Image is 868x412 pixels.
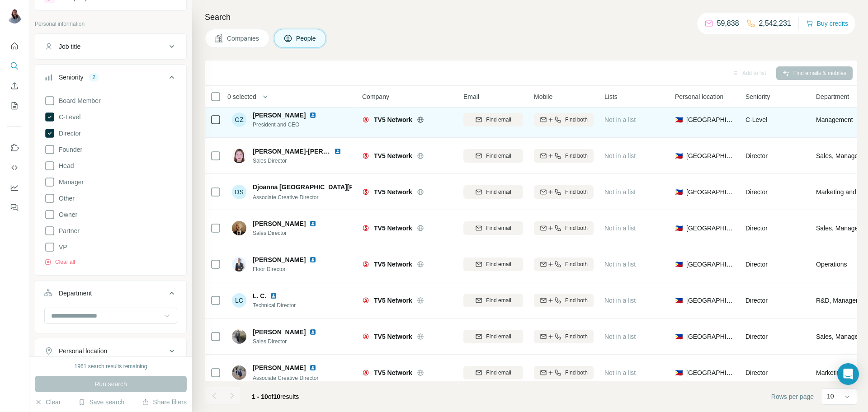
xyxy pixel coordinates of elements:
span: [PERSON_NAME] [253,111,306,120]
div: Personal location [59,346,107,356]
span: Board Member [55,96,101,105]
button: Find both [534,113,594,126]
span: 🇵🇭 [675,224,683,233]
span: 10 [274,393,281,400]
span: TV5 Network [374,115,412,124]
span: Find email [486,369,511,377]
span: Head [55,161,74,170]
span: [GEOGRAPHIC_DATA] [686,151,735,160]
span: Find email [486,260,511,268]
span: Founder [55,145,82,154]
span: Partner [55,226,80,235]
button: Find both [534,221,594,235]
div: LC [232,293,246,308]
span: Director [55,129,81,138]
button: Job title [35,36,186,57]
button: Clear all [44,258,75,266]
span: TV5 Network [374,296,412,305]
span: Find email [486,296,511,304]
span: Djoanna [GEOGRAPHIC_DATA][PERSON_NAME] [253,183,400,192]
span: Find both [565,224,588,232]
span: 🇵🇭 [675,115,683,124]
span: TV5 Network [374,151,412,160]
span: Director [745,369,768,376]
span: 🇵🇭 [675,332,683,341]
button: Use Surfe on LinkedIn [7,140,22,156]
div: 2 [89,73,99,81]
p: 10 [827,392,834,401]
img: LinkedIn logo [309,220,316,227]
img: LinkedIn logo [270,292,277,300]
img: LinkedIn logo [309,364,316,371]
span: 🇵🇭 [675,296,683,305]
img: Avatar [7,9,22,23]
div: 1961 search results remaining [75,362,147,370]
span: Rows per page [771,392,814,401]
span: Not in a list [604,152,636,159]
span: [PERSON_NAME] [253,328,306,337]
button: Find both [534,149,594,163]
button: Dashboard [7,179,22,196]
span: [GEOGRAPHIC_DATA] [686,115,735,124]
button: Enrich CSV [7,78,22,94]
span: Not in a list [604,188,636,196]
span: Department [816,92,849,101]
div: DS [232,185,246,199]
span: L. C. [253,291,266,300]
button: Find email [463,185,523,199]
span: 🇵🇭 [675,260,683,269]
span: Lists [604,92,618,101]
span: 1 - 10 [252,393,268,400]
div: Open Intercom Messenger [837,363,859,385]
img: Logo of TV5 Network [362,369,369,376]
p: 2,542,231 [759,18,791,29]
img: LinkedIn logo [309,112,316,119]
span: Email [463,92,479,101]
span: Find both [565,260,588,268]
button: My lists [7,98,22,114]
span: Companies [227,34,260,43]
span: President and CEO [253,121,327,129]
span: Find email [486,224,511,232]
button: Find email [463,330,523,343]
span: VP [55,243,67,252]
img: LinkedIn logo [334,148,341,155]
span: Find both [565,369,588,377]
span: Director [745,225,768,232]
span: [PERSON_NAME] [253,219,306,228]
img: Avatar [232,149,246,163]
img: Logo of TV5 Network [362,297,369,304]
span: Sales Director [253,337,327,346]
button: Clear [35,398,61,407]
button: Personal location [35,340,186,362]
button: Find email [463,257,523,271]
img: Logo of TV5 Network [362,333,369,340]
span: Director [745,297,768,304]
span: [GEOGRAPHIC_DATA] [686,368,735,377]
span: Director [745,261,768,268]
span: Personal location [675,92,723,101]
span: Not in a list [604,225,636,232]
button: Find both [534,185,594,199]
div: Job title [59,42,80,51]
span: People [296,34,317,43]
span: Find email [486,152,511,160]
div: GZ [232,112,246,127]
span: Sales Director [253,229,327,237]
span: Seniority [745,92,770,101]
span: Manager [55,178,84,187]
span: TV5 Network [374,260,412,269]
img: Logo of TV5 Network [362,188,369,196]
span: results [252,393,299,400]
span: Find both [565,152,588,160]
button: Find email [463,366,523,379]
button: Find email [463,221,523,235]
span: [GEOGRAPHIC_DATA] [686,296,735,305]
button: Use Surfe API [7,159,22,176]
img: Avatar [232,329,246,344]
span: C-Level [745,116,767,123]
span: Sales Director [253,157,352,165]
span: Not in a list [604,369,636,376]
span: 🇵🇭 [675,151,683,160]
span: [PERSON_NAME] [253,255,306,264]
